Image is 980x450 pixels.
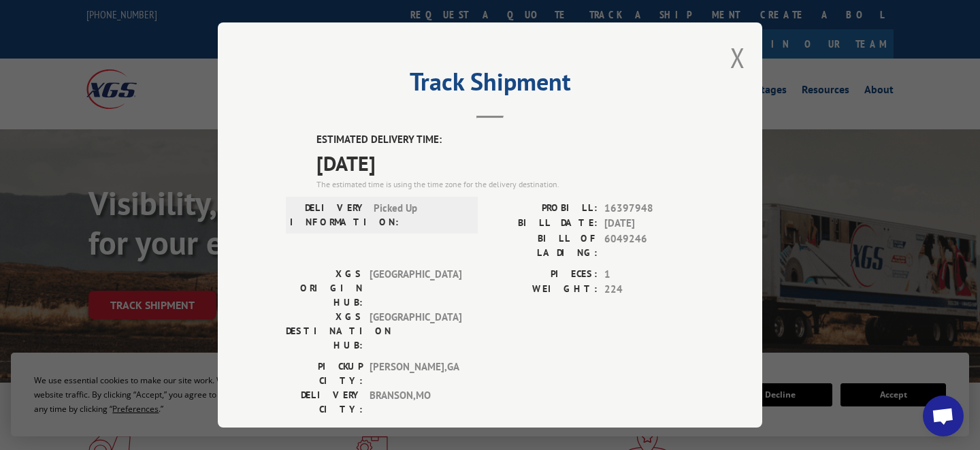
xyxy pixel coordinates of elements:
[604,231,694,260] span: 6049246
[604,267,694,283] span: 1
[490,231,598,260] label: BILL OF LADING:
[370,310,461,353] span: [GEOGRAPHIC_DATA]
[604,201,694,216] span: 16397948
[604,216,694,231] span: [DATE]
[290,201,367,229] label: DELIVERY INFORMATION:
[374,201,465,229] span: Picked Up
[604,282,694,298] span: 224
[490,201,598,216] label: PROBILL:
[370,267,461,310] span: [GEOGRAPHIC_DATA]
[316,178,694,191] div: The estimated time is using the time zone for the delivery destination.
[286,72,694,98] h2: Track Shipment
[286,310,363,353] label: XGS DESTINATION HUB:
[316,132,694,148] label: ESTIMATED DELIVERY TIME:
[286,388,363,417] label: DELIVERY CITY:
[730,39,745,76] button: Close modal
[370,359,461,388] span: [PERSON_NAME] , GA
[490,282,598,298] label: WEIGHT:
[490,216,598,231] label: BILL DATE:
[286,267,363,310] label: XGS ORIGIN HUB:
[286,359,363,388] label: PICKUP CITY:
[490,267,598,283] label: PIECES:
[370,388,461,417] span: BRANSON , MO
[923,396,964,436] div: Open chat
[316,148,694,178] span: [DATE]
